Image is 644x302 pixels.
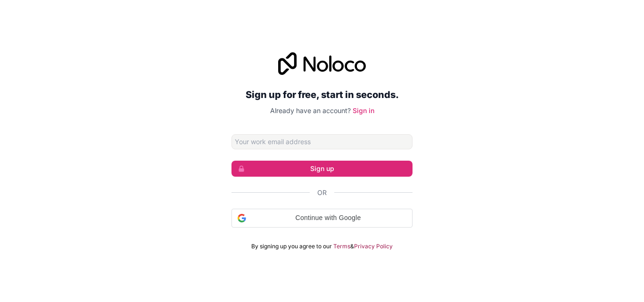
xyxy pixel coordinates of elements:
input: Email address [231,134,413,149]
button: Sign up [231,161,413,177]
div: Continue with Google [231,209,413,228]
iframe: Sign in with Google Button [227,227,417,247]
span: Or [317,188,327,197]
h2: Sign up for free, start in seconds. [231,86,413,103]
span: Continue with Google [250,213,406,223]
span: Already have an account? [270,106,351,114]
a: Sign in [353,106,374,114]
